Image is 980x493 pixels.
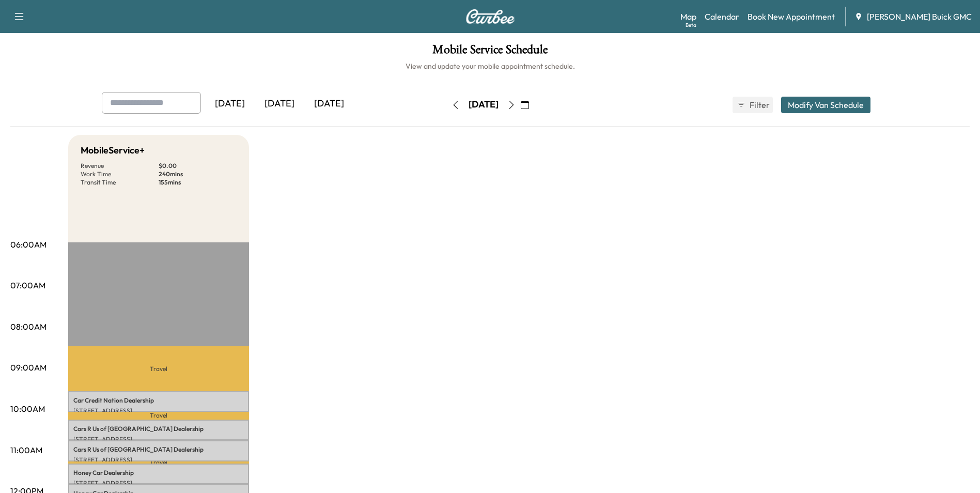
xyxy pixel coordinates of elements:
button: Modify Van Schedule [781,97,870,113]
p: Honey Car Dealership [73,469,244,477]
img: Curbee Logo [465,9,515,24]
span: Filter [750,99,768,111]
a: Book New Appointment [748,10,835,23]
p: 11:00AM [10,444,42,456]
p: 08:00AM [10,320,46,333]
p: 240 mins [159,170,237,178]
p: 07:00AM [10,279,45,291]
p: 06:00AM [10,238,46,251]
p: Revenue [81,162,159,170]
p: [STREET_ADDRESS] [73,407,244,415]
div: [DATE] [255,92,304,116]
p: Car Credit Nation Dealership [73,396,244,405]
div: Beta [686,21,696,29]
p: Travel [68,346,249,391]
p: $ 0.00 [159,162,237,170]
h1: Mobile Service Schedule [10,43,970,61]
p: [STREET_ADDRESS] [73,435,244,443]
a: Calendar [705,10,739,23]
h5: MobileService+ [81,143,145,158]
div: [DATE] [304,92,354,116]
div: [DATE] [205,92,255,116]
p: 10:00AM [10,403,45,415]
p: Travel [68,412,249,420]
h6: View and update your mobile appointment schedule. [10,61,970,71]
div: [DATE] [469,98,499,111]
button: Filter [733,97,773,113]
p: [STREET_ADDRESS] [73,479,244,487]
span: [PERSON_NAME] Buick GMC [867,10,972,23]
p: 155 mins [159,178,237,187]
p: 09:00AM [10,361,46,374]
p: [STREET_ADDRESS] [73,456,244,464]
p: Travel [68,461,249,464]
p: Work Time [81,170,159,178]
p: Cars R Us of [GEOGRAPHIC_DATA] Dealership [73,445,244,454]
p: Transit Time [81,178,159,187]
a: MapBeta [680,10,696,23]
p: Cars R Us of [GEOGRAPHIC_DATA] Dealership [73,425,244,433]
